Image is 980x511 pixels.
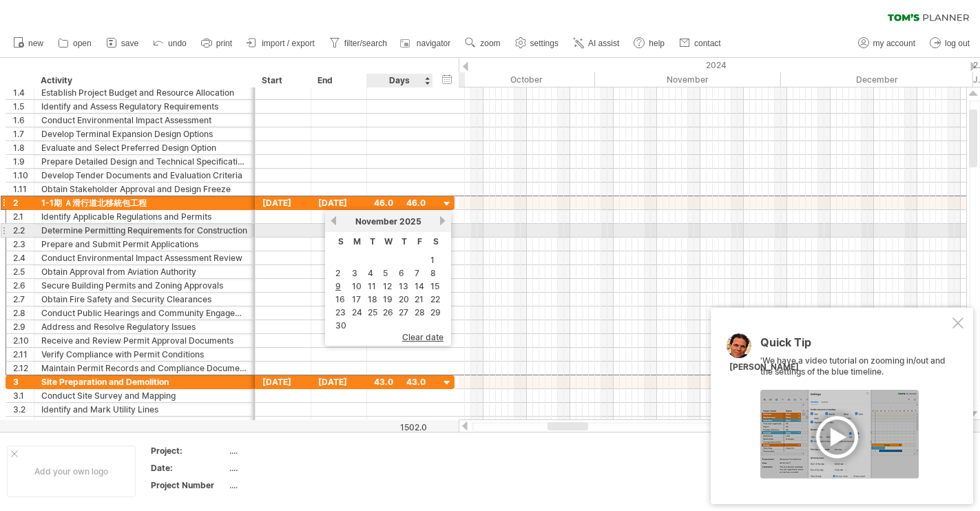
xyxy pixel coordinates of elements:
[512,34,563,52] a: settings
[374,375,426,388] div: 43.0
[398,34,455,52] a: navigator
[417,236,422,247] span: Friday
[595,72,781,87] div: November 2024
[13,141,34,154] div: 1.8
[262,74,303,87] div: Start
[382,280,393,293] a: 12
[41,100,248,113] div: Identify and Assess Regulatory Requirements
[41,86,248,99] div: Establish Project Budget and Resource Allocation
[41,182,248,196] div: Obtain Stakeholder Approval and Design Freeze
[262,39,315,48] span: import / export
[41,210,248,223] div: Identify Applicable Regulations and Permits
[13,293,34,306] div: 2.7
[403,72,595,87] div: October 2024
[311,196,367,209] div: [DATE]
[13,196,34,209] div: 2
[326,34,391,52] a: filter/search
[41,224,248,237] div: Determine Permitting Requirements for Construction
[351,293,362,306] a: 17
[351,280,363,293] a: 10
[351,306,364,319] a: 24
[366,293,379,306] a: 18
[366,306,379,319] a: 25
[13,362,34,375] div: 2.12
[530,39,559,48] span: settings
[13,403,34,416] div: 3.2
[13,279,34,292] div: 2.6
[41,74,247,87] div: Activity
[13,169,34,182] div: 1.10
[168,39,187,48] span: undo
[216,39,232,48] span: print
[41,362,248,375] div: Maintain Permit Records and Compliance Documentation
[384,236,393,247] span: Wednesday
[334,306,347,319] a: 23
[344,39,387,48] span: filter/search
[760,337,950,355] div: Quick Tip
[676,34,725,52] a: contact
[382,293,394,306] a: 19
[243,34,319,52] a: import / export
[311,375,367,388] div: [DATE]
[41,306,248,320] div: Conduct Public Hearings and Community Engagement
[694,39,721,48] span: contact
[13,238,34,251] div: 2.3
[334,267,342,280] a: 2
[28,39,43,48] span: new
[13,100,34,113] div: 1.5
[13,417,34,430] div: 3.3
[368,422,427,432] div: 1502.0
[7,446,136,497] div: Add your own logo
[41,265,248,278] div: Obtain Approval from Aviation Authority
[41,417,248,430] div: Disconnect and Cap Utilities
[413,306,426,319] a: 28
[13,389,34,402] div: 3.1
[437,216,448,226] a: next
[54,34,96,52] a: open
[366,267,375,280] a: 4
[781,72,973,87] div: December 2024
[41,127,248,140] div: Develop Terminal Expansion Design Options
[41,389,248,402] div: Conduct Site Survey and Mapping
[649,39,665,48] span: help
[480,39,500,48] span: zoom
[41,196,248,209] div: 1-1期 Ａ滑行道北移統包工程
[926,34,974,52] a: log out
[41,334,248,347] div: Receive and Review Permit Approval Documents
[429,293,441,306] a: 22
[256,375,311,388] div: [DATE]
[570,34,623,52] a: AI assist
[366,280,377,293] a: 11
[355,216,397,227] span: November
[41,348,248,361] div: Verify Compliance with Permit Conditions
[873,39,915,48] span: my account
[429,306,442,319] a: 29
[417,39,450,48] span: navigator
[729,362,799,373] div: [PERSON_NAME]
[13,375,34,388] div: 3
[41,375,248,388] div: Site Preparation and Demolition
[338,236,344,247] span: Sunday
[413,267,421,280] a: 7
[151,445,227,457] div: Project:
[461,34,504,52] a: zoom
[13,155,34,168] div: 1.9
[353,236,361,247] span: Monday
[256,196,311,209] div: [DATE]
[760,337,950,479] div: 'We have a video tutorial on zooming in/out and the settings of the blue timeline.
[13,320,34,333] div: 2.9
[399,216,421,227] span: 2025
[229,462,345,474] div: ....
[429,253,436,267] a: 1
[41,169,248,182] div: Develop Tender Documents and Evaluation Criteria
[198,34,236,52] a: print
[41,238,248,251] div: Prepare and Submit Permit Applications
[41,403,248,416] div: Identify and Mark Utility Lines
[73,39,92,48] span: open
[334,293,346,306] a: 16
[41,293,248,306] div: Obtain Fire Safety and Security Clearances
[13,210,34,223] div: 2.1
[351,267,359,280] a: 3
[382,306,395,319] a: 26
[10,34,48,52] a: new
